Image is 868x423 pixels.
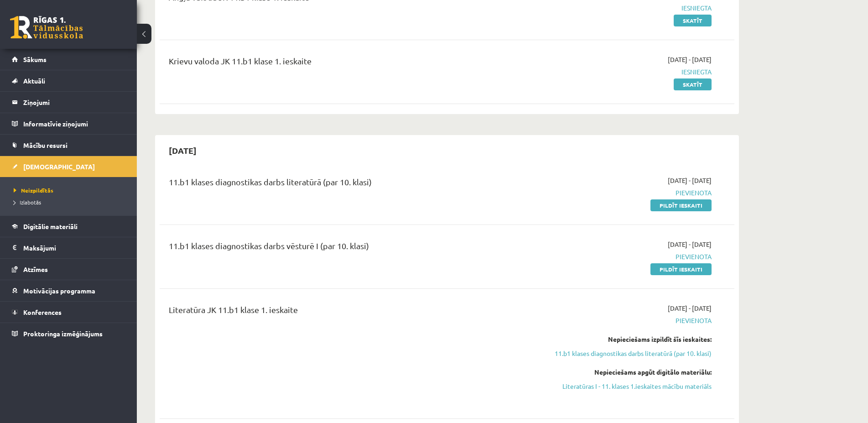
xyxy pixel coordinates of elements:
a: Atzīmes [12,259,125,280]
a: Mācību resursi [12,135,125,156]
span: Proktoringa izmēģinājums [23,329,103,338]
a: 11.b1 klases diagnostikas darbs literatūrā (par 10. klasi) [540,349,712,358]
a: Digitālie materiāli [12,216,125,237]
a: Aktuāli [12,70,125,91]
legend: Ziņojumi [23,92,125,113]
legend: Maksājumi [23,237,125,258]
a: Informatīvie ziņojumi [12,113,125,134]
a: [DEMOGRAPHIC_DATA] [12,156,125,177]
a: Rīgas 1. Tālmācības vidusskola [10,16,83,39]
span: Pievienota [540,252,712,261]
a: Proktoringa izmēģinājums [12,323,125,344]
div: Nepieciešams apgūt digitālo materiālu: [540,367,712,377]
a: Literatūras I - 11. klases 1.ieskaites mācību materiāls [540,381,712,391]
span: Motivācijas programma [23,287,95,295]
div: Nepieciešams izpildīt šīs ieskaites: [540,334,712,344]
span: Iesniegta [540,3,712,13]
a: Skatīt [674,15,712,26]
span: Pievienota [540,188,712,198]
div: 11.b1 klases diagnostikas darbs literatūrā (par 10. klasi) [169,176,526,193]
span: [DATE] - [DATE] [668,55,712,64]
div: 11.b1 klases diagnostikas darbs vēsturē I (par 10. klasi) [169,240,526,256]
a: Pildīt ieskaiti [650,199,712,211]
legend: Informatīvie ziņojumi [23,113,125,134]
span: Konferences [23,308,62,316]
span: Sākums [23,55,47,63]
span: Mācību resursi [23,141,68,149]
span: Atzīmes [23,265,48,273]
span: Digitālie materiāli [23,222,78,230]
a: Maksājumi [12,237,125,258]
span: [DATE] - [DATE] [668,176,712,185]
span: Aktuāli [23,77,45,85]
a: Sākums [12,49,125,70]
span: Iesniegta [540,67,712,77]
h2: [DATE] [160,140,206,161]
span: [DEMOGRAPHIC_DATA] [23,162,95,171]
span: Pievienota [540,316,712,325]
a: Pildīt ieskaiti [650,263,712,275]
span: [DATE] - [DATE] [668,303,712,313]
a: Izlabotās [14,198,128,206]
a: Neizpildītās [14,186,128,194]
a: Skatīt [674,78,712,90]
span: [DATE] - [DATE] [668,240,712,249]
div: Literatūra JK 11.b1 klase 1. ieskaite [169,303,526,320]
span: Neizpildītās [14,187,53,194]
a: Konferences [12,302,125,323]
span: Izlabotās [14,198,41,206]
a: Ziņojumi [12,92,125,113]
a: Motivācijas programma [12,280,125,301]
div: Krievu valoda JK 11.b1 klase 1. ieskaite [169,55,526,72]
